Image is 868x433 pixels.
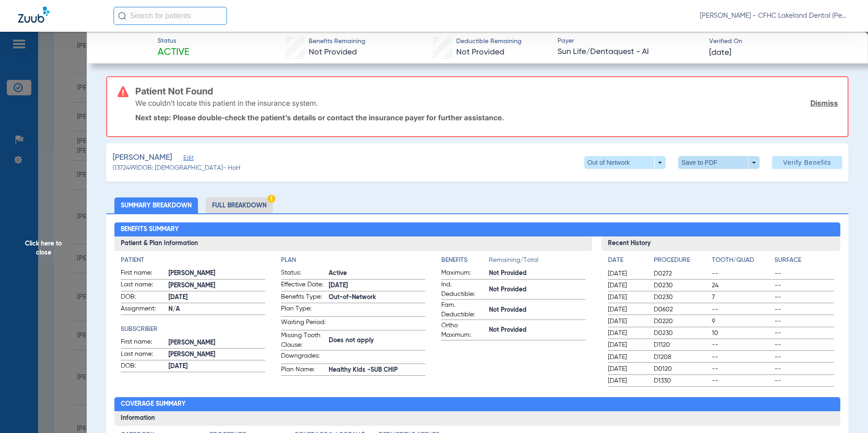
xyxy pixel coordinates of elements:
[608,269,646,278] span: [DATE]
[168,293,265,302] span: [DATE]
[712,281,771,290] span: 24
[113,152,172,163] span: [PERSON_NAME]
[774,317,834,326] span: --
[114,222,841,237] h2: Benefits Summary
[654,340,709,349] span: D1120
[158,46,189,59] span: Active
[774,269,834,278] span: --
[441,300,486,320] span: Fam. Deductible:
[168,350,265,359] span: [PERSON_NAME]
[121,304,165,315] span: Assignment:
[608,329,646,338] span: [DATE]
[281,331,325,350] span: Missing Tooth Clause:
[267,195,276,203] img: Hazard
[168,269,265,278] span: [PERSON_NAME]
[608,305,646,314] span: [DATE]
[114,411,841,426] h3: Information
[456,37,522,46] span: Deductible Remaining
[309,48,357,56] span: Not Provided
[608,256,646,265] h4: Date
[121,280,165,291] span: Last name:
[709,37,853,46] span: Verified On
[654,293,709,302] span: D0230
[712,340,771,349] span: --
[329,281,425,290] span: [DATE]
[114,397,841,412] h2: Coverage Summary
[584,156,666,169] button: Out of Network
[608,293,646,302] span: [DATE]
[121,325,265,334] h4: Subscriber
[441,268,486,279] span: Maximum:
[183,155,192,163] span: Edit
[608,317,646,326] span: [DATE]
[608,364,646,374] span: [DATE]
[608,376,646,385] span: [DATE]
[774,281,834,290] span: --
[281,256,425,265] h4: Plan
[113,163,241,173] span: (1372499) DOB: [DEMOGRAPHIC_DATA] - HoH
[441,256,489,268] app-breakdown-title: Benefits
[712,293,771,302] span: 7
[654,256,709,268] app-breakdown-title: Procedure
[281,292,325,303] span: Benefits Type:
[121,337,165,348] span: First name:
[329,269,425,278] span: Active
[281,365,325,376] span: Plan Name:
[783,159,831,166] span: Verify Benefits
[329,336,425,345] span: Does not apply
[168,281,265,290] span: [PERSON_NAME]
[774,293,834,302] span: --
[309,37,365,46] span: Benefits Remaining
[456,48,504,56] span: Not Provided
[678,156,759,169] button: Save to PDF
[712,353,771,362] span: --
[168,338,265,348] span: [PERSON_NAME]
[118,12,126,20] img: Search Icon
[712,256,771,265] h4: Tooth/Quad
[489,256,586,268] span: Remaining/Total
[608,353,646,362] span: [DATE]
[121,256,265,265] h4: Patient
[774,256,834,265] h4: Surface
[608,281,646,290] span: [DATE]
[168,305,265,314] span: N/A
[774,376,834,385] span: --
[329,293,425,302] span: Out-of-Network
[774,364,834,374] span: --
[712,305,771,314] span: --
[772,156,842,169] button: Verify Benefits
[712,269,771,278] span: --
[281,351,325,364] span: Downgrades:
[654,364,709,374] span: D0120
[709,47,731,59] span: [DATE]
[608,340,646,349] span: [DATE]
[168,362,265,371] span: [DATE]
[121,268,165,279] span: First name:
[557,36,701,46] span: Payer
[774,353,834,362] span: --
[281,268,325,279] span: Status:
[823,389,868,433] div: Chat Widget
[489,325,586,335] span: Not Provided
[441,256,489,265] h4: Benefits
[121,349,165,360] span: Last name:
[700,11,850,20] span: [PERSON_NAME] - CFHC Lakeland Dental (Peds)
[135,98,318,108] p: We couldn’t locate this patient in the insurance system.
[712,364,771,374] span: --
[654,329,709,338] span: D0230
[113,7,227,25] input: Search for patients
[654,376,709,385] span: D1330
[441,321,486,340] span: Ortho Maximum:
[118,86,128,97] img: error-icon
[329,365,425,375] span: Healthy Kids -SUB CHIP
[654,256,709,265] h4: Procedure
[602,236,840,251] h3: Recent History
[608,256,646,268] app-breakdown-title: Date
[654,281,709,290] span: D0230
[810,98,838,108] a: Dismiss
[158,36,189,46] span: Status
[774,329,834,338] span: --
[121,361,165,372] span: DOB:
